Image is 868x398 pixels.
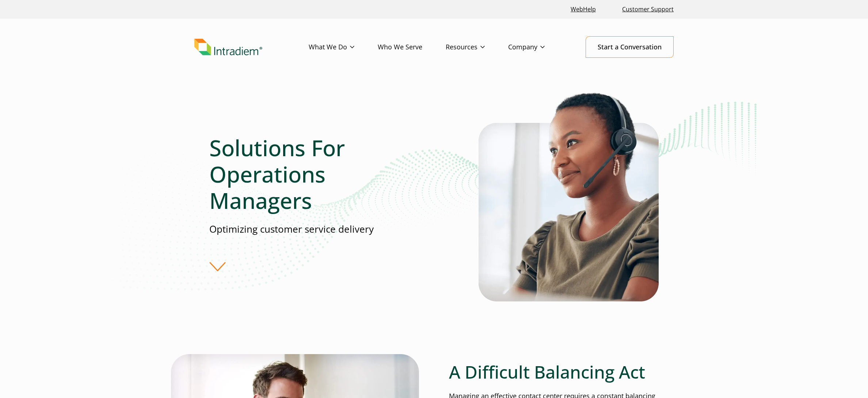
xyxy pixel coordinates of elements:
[209,222,434,236] p: Optimizing customer service delivery
[194,39,309,56] a: Link to homepage of Intradiem
[619,1,677,17] a: Customer Support
[309,37,378,58] a: What We Do
[446,37,508,58] a: Resources
[586,36,674,58] a: Start a Conversation
[568,1,599,17] a: Link opens in a new window
[209,135,434,214] h1: Solutions For Operations Managers
[378,37,446,58] a: Who We Serve
[194,39,262,56] img: Intradiem
[449,361,659,383] h2: A Difficult Balancing Act
[508,37,568,58] a: Company
[479,87,659,301] img: Automation in Contact Center Operations female employee wearing headset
